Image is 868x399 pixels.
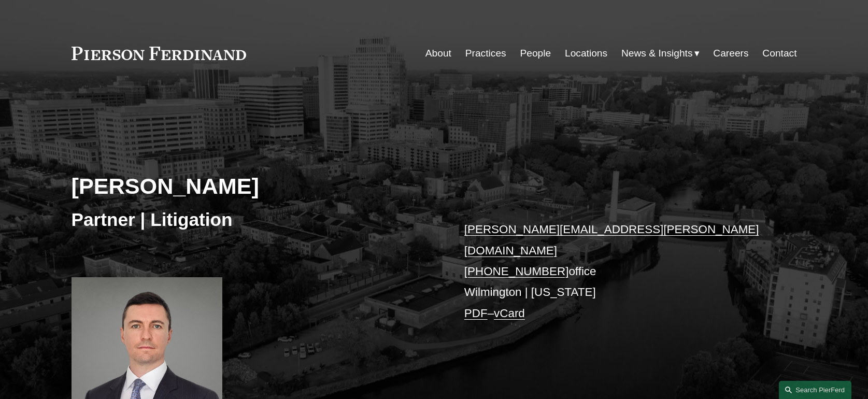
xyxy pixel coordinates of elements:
[565,44,607,63] a: Locations
[425,44,451,63] a: About
[72,208,434,231] h3: Partner | Litigation
[520,44,551,63] a: People
[779,381,851,399] a: Search this site
[621,44,700,63] a: folder dropdown
[464,307,488,320] a: PDF
[713,44,748,63] a: Careers
[72,173,434,199] h2: [PERSON_NAME]
[464,219,766,324] p: office Wilmington | [US_STATE] –
[762,44,796,63] a: Contact
[464,223,759,256] a: [PERSON_NAME][EMAIL_ADDRESS][PERSON_NAME][DOMAIN_NAME]
[621,45,693,63] span: News & Insights
[494,307,525,320] a: vCard
[465,44,506,63] a: Practices
[464,265,569,278] a: [PHONE_NUMBER]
